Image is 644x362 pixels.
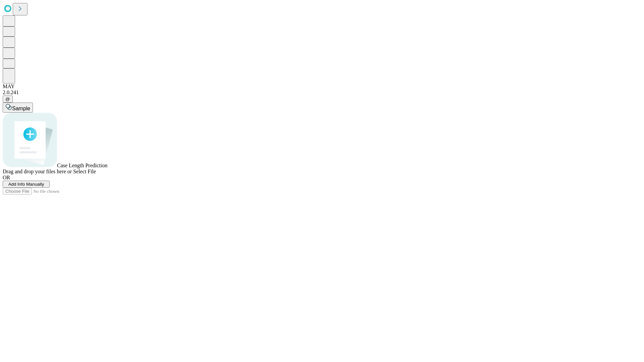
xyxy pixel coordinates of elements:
div: 2.0.241 [3,89,641,96]
span: OR [3,175,10,180]
span: Select File [73,169,96,174]
span: Case Length Prediction [57,163,107,168]
span: @ [5,97,10,102]
button: Sample [3,103,33,113]
button: @ [3,96,13,103]
span: Add Info Manually [8,182,44,187]
button: Add Info Manually [3,181,50,188]
div: MAY [3,83,641,89]
span: Drag and drop your files here or [3,169,72,174]
span: Sample [12,106,30,111]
